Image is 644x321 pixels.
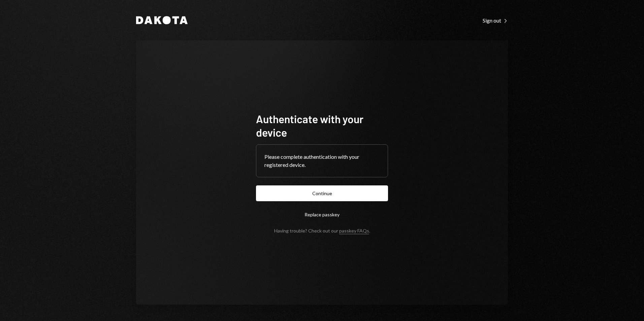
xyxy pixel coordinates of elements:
[274,228,370,234] div: Having trouble? Check out our .
[483,17,508,24] div: Sign out
[264,153,380,169] div: Please complete authentication with your registered device.
[339,228,369,234] a: passkey FAQs
[256,207,388,222] button: Replace passkey
[256,185,388,201] button: Continue
[483,16,508,24] a: Sign out
[256,112,388,139] h1: Authenticate with your device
